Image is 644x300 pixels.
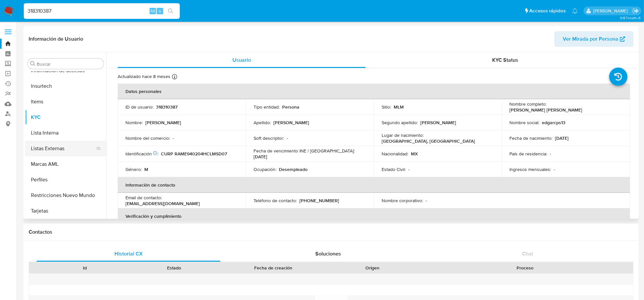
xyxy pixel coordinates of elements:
[25,203,106,219] button: Tarjetas
[118,73,170,80] p: Actualizado hace 8 meses
[134,265,214,271] div: Estado
[114,250,143,257] span: Historial CX
[150,8,155,14] span: Alt
[30,61,35,66] button: Buscar
[254,135,284,141] p: Soft descriptor :
[510,166,551,172] p: Ingresos mensuales :
[510,107,583,113] p: [PERSON_NAME] [PERSON_NAME]
[45,265,125,271] div: Id
[493,56,519,64] span: KYC Status
[254,104,280,110] p: Tipo entidad :
[382,138,475,144] p: [GEOGRAPHIC_DATA], [GEOGRAPHIC_DATA]
[254,166,276,172] p: Ocupación :
[25,78,106,94] button: Insurtech
[173,135,174,141] p: -
[522,250,533,257] span: Chat
[315,250,341,257] span: Soluciones
[382,166,406,172] p: Estado Civil :
[223,265,323,271] div: Fecha de creación
[254,120,271,125] p: Apellido :
[382,120,418,125] p: Segundo apellido :
[125,195,162,201] p: Email de contacto :
[156,104,177,110] p: 318310387
[125,120,143,125] p: Nombre :
[382,151,408,157] p: Nacionalidad :
[529,7,566,14] span: Accesos rápidos
[382,104,391,110] p: Sitio :
[282,104,299,110] p: Persona
[144,166,148,172] p: M
[382,198,423,203] p: Nombre corporativo :
[299,198,339,203] p: [PHONE_NUMBER]
[145,120,181,125] p: [PERSON_NAME]
[382,132,424,138] p: Lugar de nacimiento :
[572,8,578,14] a: Notificaciones
[25,172,106,188] button: Perfiles
[411,151,418,157] p: MX
[287,135,288,141] p: -
[510,120,540,125] p: Nombre social :
[161,151,227,157] p: CURP RAME940204HCLMSD07
[510,151,547,157] p: País de residencia :
[25,94,106,110] button: Items
[563,31,618,47] span: Ver Mirada por Persona
[554,31,634,47] button: Ver Mirada por Persona
[25,188,106,203] button: Restricciones Nuevo Mundo
[420,120,456,125] p: [PERSON_NAME]
[159,8,161,14] span: s
[29,229,634,235] h1: Contactos
[394,104,404,110] p: MLM
[550,151,551,157] p: -
[279,166,308,172] p: Desempleado
[273,120,309,125] p: [PERSON_NAME]
[510,135,553,141] p: Fecha de nacimiento :
[593,8,630,14] p: cesar.gonzalez@mercadolibre.com.mx
[24,7,180,15] input: Buscar usuario o caso...
[29,36,83,42] h1: Información de Usuario
[332,265,412,271] div: Origen
[254,148,355,154] p: Fecha de vencimiento INE / [GEOGRAPHIC_DATA] :
[125,201,200,206] p: [EMAIL_ADDRESS][DOMAIN_NAME]
[421,265,629,271] div: Proceso
[426,198,427,203] p: -
[118,84,630,99] th: Datos personales
[25,110,106,125] button: KYC
[118,177,630,193] th: Información de contacto
[542,120,566,125] p: edgarcps13
[254,154,267,160] p: [DATE]
[125,104,153,110] p: ID de usuario :
[125,166,142,172] p: Género :
[632,7,639,14] a: Salir
[37,61,101,67] input: Buscar
[408,166,410,172] p: -
[164,7,177,16] button: search-icon
[118,208,630,224] th: Verificación y cumplimiento
[125,135,170,141] p: Nombre del comercio :
[510,101,547,107] p: Nombre completo :
[254,198,297,203] p: Teléfono de contacto :
[25,125,106,141] button: Lista Interna
[232,56,251,64] span: Usuario
[555,135,569,141] p: [DATE]
[554,166,555,172] p: -
[25,156,106,172] button: Marcas AML
[125,151,158,157] p: Identificación :
[25,141,101,156] button: Listas Externas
